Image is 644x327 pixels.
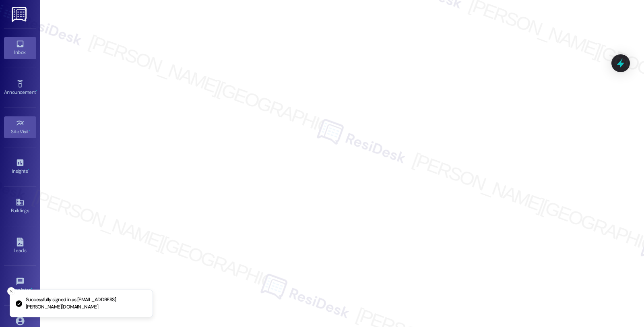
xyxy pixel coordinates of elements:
img: ResiDesk Logo [12,7,28,22]
span: • [29,128,30,133]
a: Buildings [4,195,36,217]
a: Templates • [4,275,36,296]
a: Leads [4,235,36,257]
a: Site Visit • [4,116,36,138]
span: • [36,88,37,94]
a: Insights • [4,156,36,178]
button: Close toast [7,287,15,295]
span: • [28,167,29,173]
p: Successfully signed in as [EMAIL_ADDRESS][PERSON_NAME][DOMAIN_NAME] [26,296,146,310]
a: Inbox [4,37,36,59]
